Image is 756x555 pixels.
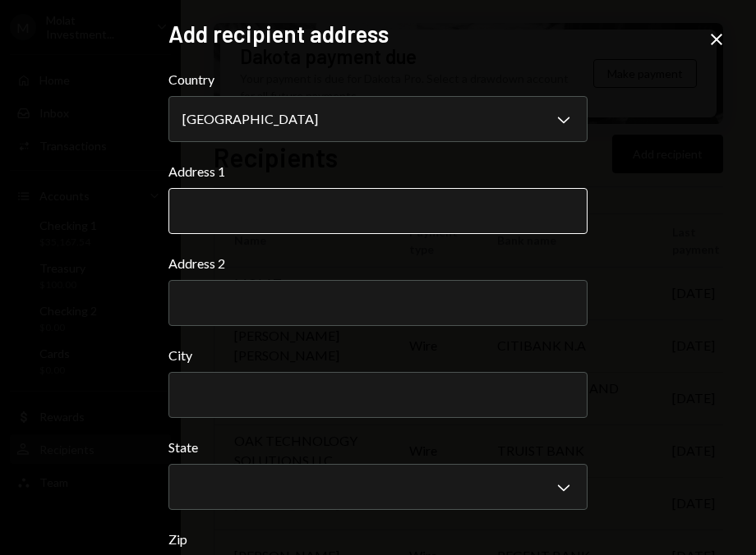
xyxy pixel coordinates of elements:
[168,96,588,142] button: Country
[168,346,588,365] label: City
[168,438,588,457] label: State
[168,530,588,549] label: Zip
[168,18,588,50] h2: Add recipient address
[168,254,588,273] label: Address 2
[168,464,588,510] button: State
[168,70,588,89] label: Country
[168,162,588,181] label: Address 1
